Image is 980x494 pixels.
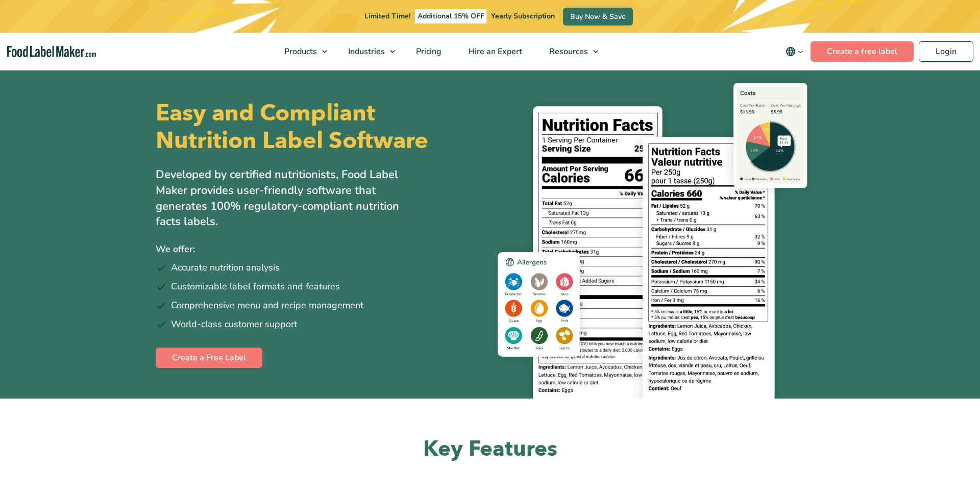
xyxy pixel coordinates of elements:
a: Login [919,41,973,62]
span: Additional 15% OFF [415,9,487,23]
a: Create a free label [811,41,914,62]
span: World-class customer support [171,317,297,331]
span: Hire an Expert [465,46,523,57]
a: Buy Now & Save [563,8,633,26]
span: Industries [345,46,386,57]
span: Pricing [413,46,443,57]
span: Products [281,46,318,57]
h1: Easy and Compliant Nutrition Label Software [156,100,481,155]
a: Hire an Expert [455,33,533,70]
span: Accurate nutrition analysis [171,261,280,275]
a: Pricing [403,33,453,70]
a: Create a Free Label [156,348,262,368]
a: Industries [335,33,400,70]
span: Customizable label formats and features [171,280,340,293]
p: We offer: [156,242,482,257]
span: Limited Time! [364,11,410,21]
span: Resources [546,46,589,57]
p: Developed by certified nutritionists, Food Label Maker provides user-friendly software that gener... [156,167,421,230]
span: Comprehensive menu and recipe management [171,299,363,312]
a: Resources [536,33,603,70]
a: Products [271,33,332,70]
h2: Key Features [156,435,824,463]
span: Yearly Subscription [491,11,555,21]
